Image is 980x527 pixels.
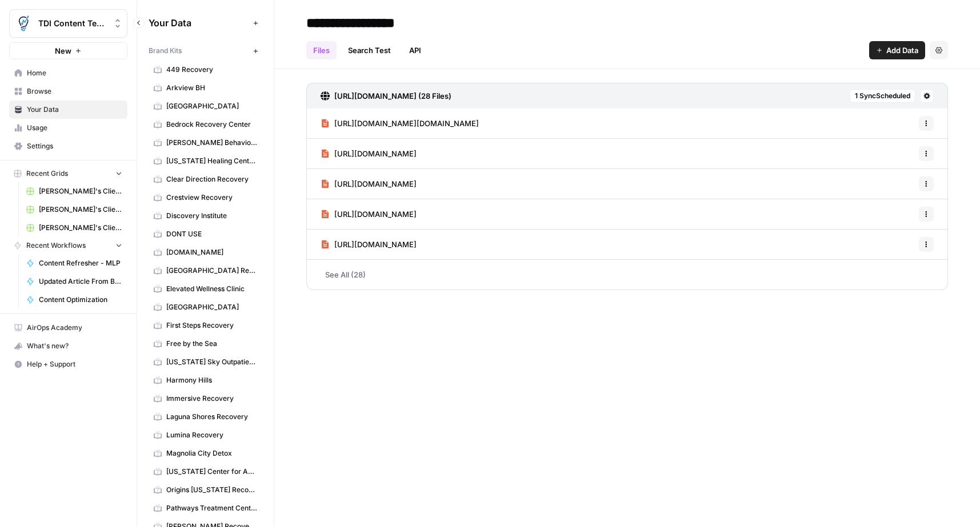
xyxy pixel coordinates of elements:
[149,499,262,517] a: Pathways Treatment Center
[149,207,262,225] a: Discovery Institute
[149,462,262,481] a: [US_STATE] Center for Adolescent Wellness
[55,45,71,57] span: New
[13,13,34,34] img: TDI Content Team Logo
[166,229,257,239] span: DONT USE
[27,141,122,151] span: Settings
[341,41,398,59] a: Search Test
[21,182,127,200] a: [PERSON_NAME]'s Clients - Optimizing Content
[166,156,257,166] span: [US_STATE] Healing Centers
[855,91,910,101] span: 1 Sync Scheduled
[149,152,262,170] a: [US_STATE] Healing Centers
[166,65,257,75] span: 449 Recovery
[334,239,417,250] span: [URL][DOMAIN_NAME]
[149,335,262,353] a: Free by the Sea
[9,319,127,337] a: AirOps Academy
[9,355,127,373] button: Help + Support
[334,90,451,102] h3: [URL][DOMAIN_NAME] (28 Files)
[39,276,122,287] span: Updated Article From Brief
[166,320,257,331] span: First Steps Recovery
[321,108,479,138] a: [URL][DOMAIN_NAME][DOMAIN_NAME]
[39,258,122,268] span: Content Refresher - MLP
[149,61,262,79] a: 449 Recovery
[39,295,122,305] span: Content Optimization
[39,204,122,215] span: [PERSON_NAME]'s Clients - New Content
[21,272,127,291] a: Updated Article From Brief
[149,280,262,298] a: Elevated Wellness Clinic
[166,503,257,513] span: Pathways Treatment Center
[166,138,257,148] span: [PERSON_NAME] Behavioral Health
[27,104,122,115] span: Your Data
[39,223,122,233] span: [PERSON_NAME]'s Clients - New Content
[166,448,257,458] span: Magnolia City Detox
[149,79,262,97] a: Arkview BH
[166,265,257,276] span: [GEOGRAPHIC_DATA] Recovery
[166,466,257,477] span: [US_STATE] Center for Adolescent Wellness
[306,260,948,289] a: See All (28)
[149,353,262,371] a: [US_STATE] Sky Outpatient Detox
[26,240,86,251] span: Recent Workflows
[149,46,182,56] span: Brand Kits
[149,316,262,335] a: First Steps Recovery
[166,430,257,440] span: Lumina Recovery
[21,291,127,309] a: Content Optimization
[149,243,262,262] a: [DOMAIN_NAME]
[149,16,249,30] span: Your Data
[334,178,417,190] span: [URL][DOMAIN_NAME]
[27,68,122,78] span: Home
[166,485,257,495] span: Origins [US_STATE] Recovery
[321,139,417,168] a: [URL][DOMAIN_NAME]
[166,101,257,111] span: [GEOGRAPHIC_DATA]
[10,337,127,355] div: What's new?
[21,219,127,237] a: [PERSON_NAME]'s Clients - New Content
[166,302,257,312] span: [GEOGRAPHIC_DATA]
[21,254,127,272] a: Content Refresher - MLP
[9,42,127,59] button: New
[27,323,122,333] span: AirOps Academy
[149,444,262,462] a: Magnolia City Detox
[9,119,127,137] a: Usage
[149,225,262,243] a: DONT USE
[27,86,122,96] span: Browse
[166,83,257,93] span: Arkview BH
[38,18,107,29] span: TDI Content Team
[850,89,915,103] button: 1 SyncScheduled
[321,199,417,229] a: [URL][DOMAIN_NAME]
[149,481,262,499] a: Origins [US_STATE] Recovery
[27,359,122,369] span: Help + Support
[149,298,262,316] a: [GEOGRAPHIC_DATA]
[334,148,417,159] span: [URL][DOMAIN_NAME]
[149,389,262,408] a: Immersive Recovery
[149,134,262,152] a: [PERSON_NAME] Behavioral Health
[9,137,127,155] a: Settings
[166,211,257,221] span: Discovery Institute
[166,192,257,203] span: Crestview Recovery
[149,97,262,115] a: [GEOGRAPHIC_DATA]
[166,357,257,367] span: [US_STATE] Sky Outpatient Detox
[39,186,122,196] span: [PERSON_NAME]'s Clients - Optimizing Content
[149,262,262,280] a: [GEOGRAPHIC_DATA] Recovery
[149,408,262,426] a: Laguna Shores Recovery
[166,174,257,184] span: Clear Direction Recovery
[321,83,451,108] a: [URL][DOMAIN_NAME] (28 Files)
[27,123,122,133] span: Usage
[149,188,262,207] a: Crestview Recovery
[166,393,257,404] span: Immersive Recovery
[9,237,127,254] button: Recent Workflows
[149,170,262,188] a: Clear Direction Recovery
[166,284,257,294] span: Elevated Wellness Clinic
[21,200,127,219] a: [PERSON_NAME]'s Clients - New Content
[166,247,257,258] span: [DOMAIN_NAME]
[9,165,127,182] button: Recent Grids
[869,41,925,59] button: Add Data
[306,41,337,59] a: Files
[321,169,417,199] a: [URL][DOMAIN_NAME]
[166,339,257,349] span: Free by the Sea
[149,115,262,134] a: Bedrock Recovery Center
[9,100,127,119] a: Your Data
[26,168,68,179] span: Recent Grids
[166,412,257,422] span: Laguna Shores Recovery
[402,41,428,59] a: API
[334,118,479,129] span: [URL][DOMAIN_NAME][DOMAIN_NAME]
[9,337,127,355] button: What's new?
[9,9,127,38] button: Workspace: TDI Content Team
